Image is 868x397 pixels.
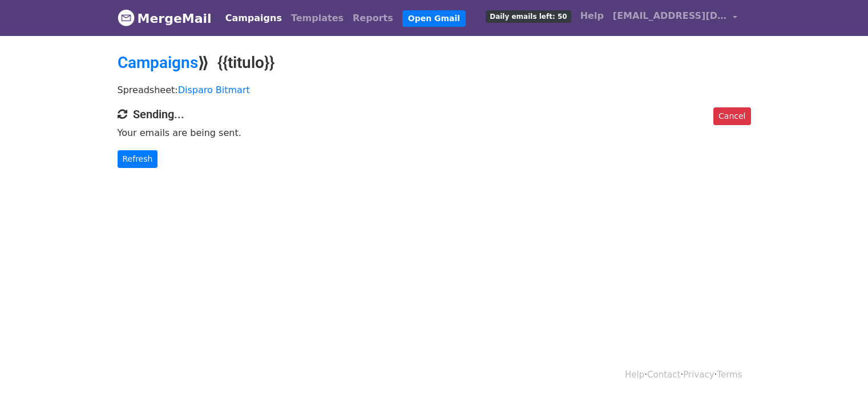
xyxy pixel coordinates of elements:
a: Help [625,370,644,380]
span: [EMAIL_ADDRESS][DOMAIN_NAME] [613,9,727,23]
a: Help [576,5,608,27]
a: Contact [647,370,680,380]
a: Daily emails left: 50 [481,5,575,27]
a: Campaigns [118,53,198,72]
a: Terms [717,370,742,380]
p: Spreadsheet: [118,84,751,96]
h2: ⟫ {{titulo}} [118,53,751,73]
a: MergeMail [118,6,212,30]
a: Campaigns [221,7,286,30]
span: Daily emails left: 50 [486,10,571,23]
a: Disparo Bitmart [178,85,250,95]
a: [EMAIL_ADDRESS][DOMAIN_NAME] [608,5,742,31]
p: Your emails are being sent. [118,127,751,139]
a: Open Gmail [402,10,466,27]
a: Templates [286,7,348,30]
img: MergeMail logo [118,9,135,26]
a: Cancel [713,107,750,125]
h4: Sending... [118,107,751,121]
a: Refresh [118,150,158,168]
a: Privacy [683,370,714,380]
a: Reports [348,7,398,30]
